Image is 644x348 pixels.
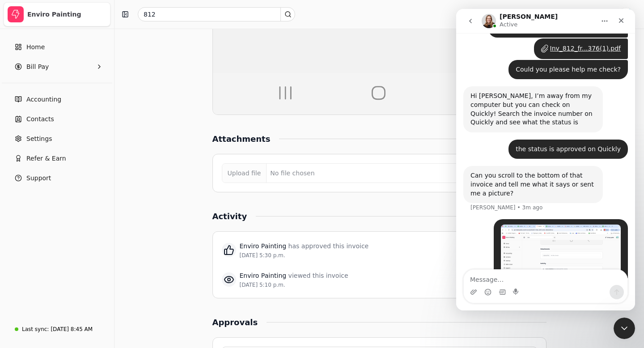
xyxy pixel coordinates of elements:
[619,7,633,21] img: Enviro%20new%20Logo%20_RGB_Colour.jpg
[614,318,635,339] iframe: Intercom live chat
[288,272,348,279] span: viewed this invoice
[551,7,614,21] button: Setup guide
[456,9,635,310] iframe: Intercom live chat
[138,7,295,21] input: Search
[51,325,93,333] div: [DATE] 8:45 AM
[26,95,61,104] span: Accounting
[4,130,110,148] a: Settings
[212,316,267,328] div: Approvals
[212,210,256,222] div: Activity
[240,242,288,250] span: Enviro Painting
[26,42,45,52] span: Home
[267,165,318,182] div: No file chosen
[222,163,267,183] div: Upload file
[4,58,110,76] button: Bill Pay
[27,10,106,19] div: Enviro Painting
[26,134,52,144] span: Settings
[22,325,49,333] div: Last sync:
[4,149,110,167] button: Refer & Earn
[240,272,288,279] span: Enviro Painting
[4,110,110,128] a: Contacts
[212,133,280,145] div: Attachments
[4,38,110,56] a: Home
[4,90,110,108] a: Accounting
[4,321,110,337] a: Last sync:[DATE] 8:45 AM
[26,62,49,72] span: Bill Pay
[288,242,369,250] span: has approved this invoice
[26,174,51,183] span: Support
[222,163,537,183] button: Upload fileNo file chosen
[26,154,66,163] span: Refer & Earn
[240,251,369,259] div: [DATE] 5:30 p.m.
[4,169,110,187] button: Support
[240,281,348,289] div: [DATE] 5:10 p.m.
[26,115,54,124] span: Contacts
